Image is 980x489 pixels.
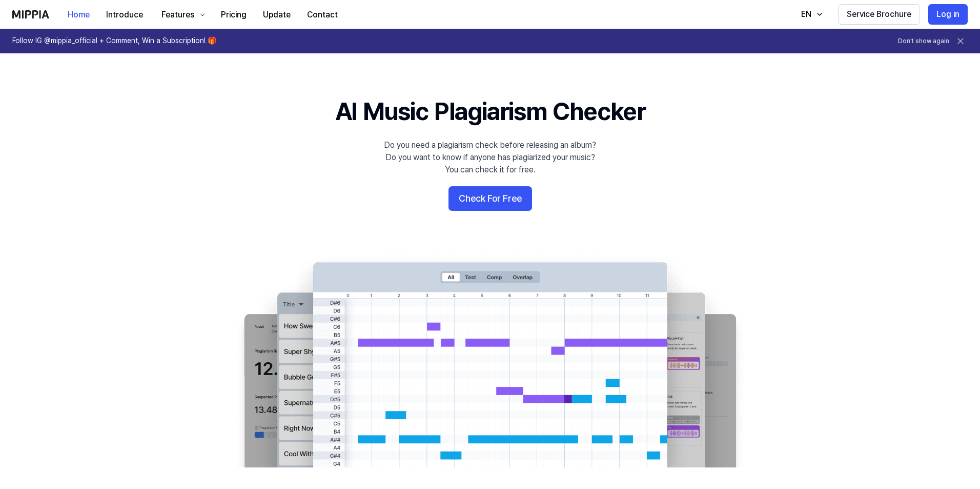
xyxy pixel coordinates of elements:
[12,10,49,18] img: logo
[59,5,98,25] button: Home
[59,1,98,29] a: Home
[384,139,596,176] div: Do you need a plagiarism check before releasing an album? Do you want to know if anyone has plagi...
[799,8,813,21] div: EN
[791,4,830,25] button: EN
[12,36,216,46] h1: Follow IG @mippia_official + Comment, Win a Subscription! 🎁
[159,9,196,21] div: Features
[223,252,757,467] img: main Image
[838,4,920,25] button: Service Brochure
[98,5,151,25] button: Introduce
[928,4,968,25] button: Log in
[335,94,645,129] h1: AI Music Plagiarism Checker
[151,5,213,25] button: Features
[299,5,346,25] button: Contact
[898,37,949,46] button: Don't show again
[448,186,532,211] button: Check For Free
[255,1,299,29] a: Update
[255,5,299,25] button: Update
[213,5,255,25] button: Pricing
